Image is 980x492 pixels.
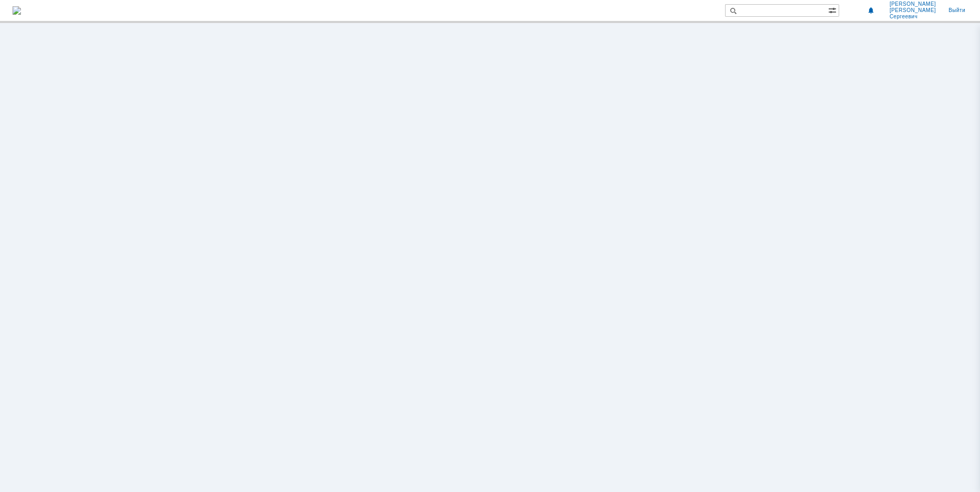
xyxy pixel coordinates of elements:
img: logo [13,6,21,15]
span: Расширенный поиск [828,5,839,15]
span: [PERSON_NAME] [889,7,936,14]
a: Перейти на домашнюю страницу [13,6,21,15]
span: [PERSON_NAME] [889,1,936,7]
span: Сергеевич [889,14,936,20]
